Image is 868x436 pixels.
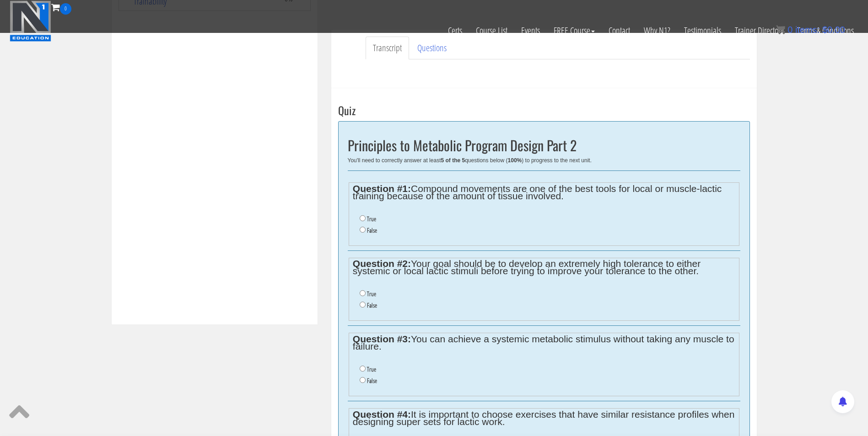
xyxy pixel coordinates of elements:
a: FREE Course [547,15,602,47]
strong: Question #4: [353,409,411,420]
legend: Compound movements are one of the best tools for local or muscle-lactic training because of the a... [353,185,735,200]
label: True [367,366,376,373]
a: Terms & Conditions [790,15,861,47]
a: Why N1? [637,15,677,47]
span: 0 [787,25,793,35]
strong: Question #3: [353,334,411,344]
div: You'll need to correctly answer at least questions below ( ) to progress to the next unit. [348,157,740,164]
a: Course List [469,15,514,47]
label: False [367,302,377,309]
legend: You can achieve a systemic metabolic stimulus without taking any muscle to failure. [353,335,735,350]
a: Trainer Directory [728,15,790,47]
legend: Your goal should be to develop an extremely high tolerance to either systemic or local lactic sti... [353,260,735,275]
legend: It is important to choose exercises that have similar resistance profiles when designing super se... [353,411,735,425]
strong: Question #1: [353,183,411,194]
span: 0 [60,3,71,15]
span: items: [795,25,819,35]
a: 0 [51,1,71,13]
b: 100% [508,157,522,164]
a: Testimonials [677,15,728,47]
strong: Question #2: [353,258,411,269]
img: icon11.png [776,25,785,34]
h3: Quiz [338,104,750,116]
img: n1-education [10,0,51,42]
a: Questions [410,37,454,60]
label: True [367,215,376,223]
label: False [367,377,377,384]
h2: Principles to Metabolic Program Design Part 2 [348,138,740,153]
label: False [367,227,377,234]
b: 5 of the 5 [441,157,465,164]
span: $ [822,25,827,35]
a: 0 items: $0.00 [776,25,845,35]
a: Contact [602,15,637,47]
a: Transcript [366,37,409,60]
a: Events [514,15,547,47]
bdi: 0.00 [822,25,845,35]
label: True [367,290,376,298]
a: Certs [441,15,469,47]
